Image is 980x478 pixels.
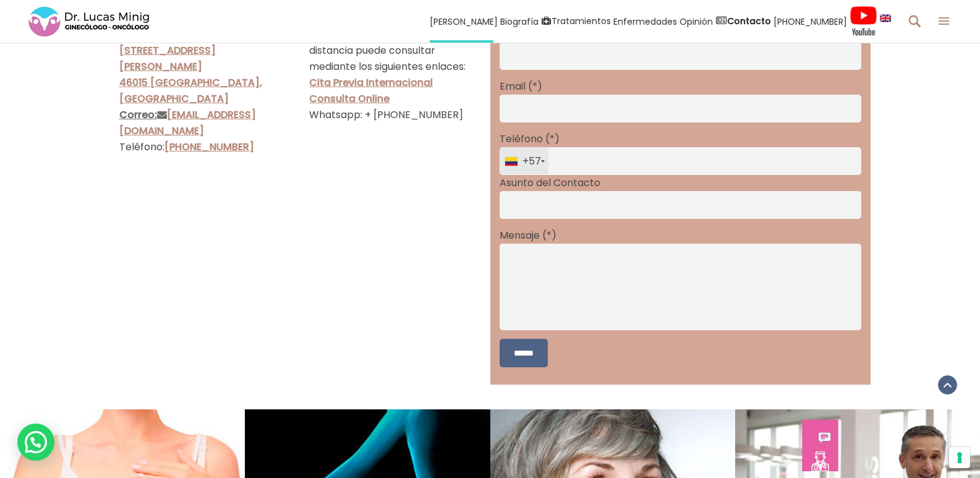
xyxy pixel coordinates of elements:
[119,108,256,138] a: [EMAIL_ADDRESS][DOMAIN_NAME]
[949,447,970,468] button: Sus preferencias de consentimiento para tecnologías de seguimiento
[505,148,548,174] div: +57
[500,148,548,174] div: Colombia: +57
[430,14,498,28] span: [PERSON_NAME]
[309,92,390,106] a: Consulta Online
[850,6,877,36] img: Videos Youtube Ginecología
[500,131,861,147] p: Teléfono (*)
[552,14,611,28] span: Tratamientos
[680,14,713,28] span: Opinión
[500,79,861,95] p: Email (*)
[500,9,861,367] form: Contact form
[309,27,481,123] p: Si desea una atención médica a distancia puede consultar mediante los siguientes enlaces: Whatsap...
[119,43,216,74] a: [STREET_ADDRESS][PERSON_NAME]
[119,75,262,106] a: 46015 [GEOGRAPHIC_DATA], [GEOGRAPHIC_DATA]
[119,27,291,171] p: Teléfono:
[880,14,891,22] img: language english
[119,108,167,122] a: Correo:
[613,14,677,28] span: Enfermedades
[500,175,861,191] p: Asunto del Contacto
[164,140,254,154] a: [PHONE_NUMBER]
[500,228,861,244] p: Mensaje (*)
[727,15,771,27] strong: Contacto
[773,14,847,28] span: [PHONE_NUMBER]
[309,75,433,90] a: Cita Previa Internacional
[500,14,539,28] span: Biografía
